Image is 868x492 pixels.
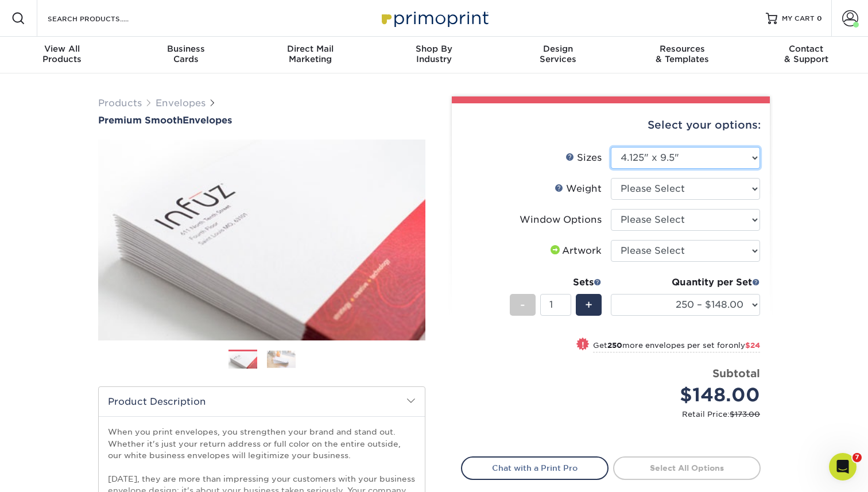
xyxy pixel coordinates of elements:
[730,410,760,419] span: $173.00
[829,453,857,481] iframe: Intercom live chat
[620,44,744,54] span: Resources
[620,44,744,64] div: & Templates
[620,37,744,73] a: Resources& Templates
[98,98,142,109] a: Products
[852,453,862,462] span: 7
[267,350,296,368] img: Envelopes 02
[782,14,815,24] span: MY CART
[98,127,425,353] img: Premium Smooth 01
[248,37,372,73] a: Direct MailMarketing
[593,341,760,352] small: Get more envelopes per set for
[228,350,257,370] img: Envelopes 01
[607,341,622,350] strong: 250
[98,115,425,126] a: Premium SmoothEnvelopes
[520,213,602,227] div: Window Options
[510,276,602,289] div: Sets
[470,409,760,420] small: Retail Price:
[124,44,248,54] span: Business
[372,37,496,73] a: Shop ByIndustry
[46,11,158,25] input: SEARCH PRODUCTS.....
[520,296,525,313] span: -
[124,44,248,64] div: Cards
[98,115,183,126] span: Premium Smooth
[372,44,496,54] span: Shop By
[744,44,868,64] div: & Support
[611,276,760,289] div: Quantity per Set
[156,98,206,109] a: Envelopes
[461,103,761,147] div: Select your options:
[744,44,868,54] span: Contact
[98,115,425,126] h1: Envelopes
[582,339,584,351] span: !
[99,387,425,416] h2: Product Description
[817,14,822,22] span: 0
[555,182,602,196] div: Weight
[496,37,620,73] a: DesignServices
[712,367,760,379] strong: Subtotal
[585,296,592,313] span: +
[496,44,620,64] div: Services
[548,244,602,258] div: Artwork
[248,44,372,64] div: Marketing
[565,151,602,165] div: Sizes
[613,456,761,479] a: Select All Options
[744,37,868,73] a: Contact& Support
[496,44,620,54] span: Design
[372,44,496,64] div: Industry
[619,381,760,409] div: $148.00
[248,44,372,54] span: Direct Mail
[124,37,248,73] a: BusinessCards
[461,456,609,479] a: Chat with a Print Pro
[728,341,760,350] span: only
[377,6,491,30] img: Primoprint
[745,341,760,350] span: $24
